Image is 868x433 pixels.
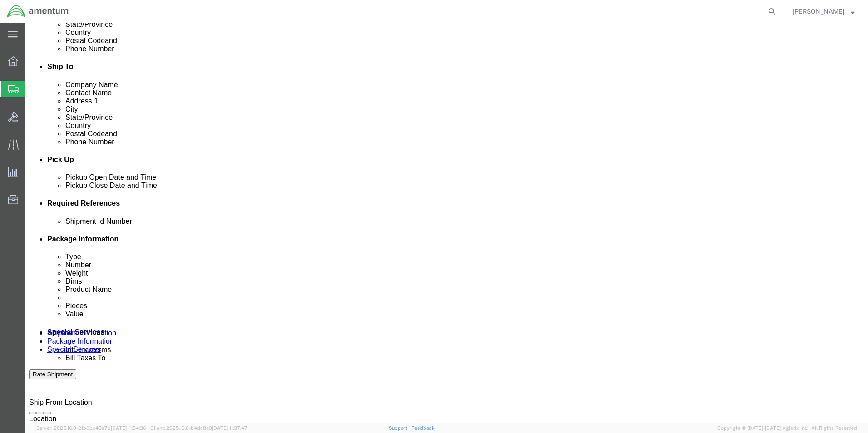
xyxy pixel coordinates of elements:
[389,425,411,431] a: Support
[36,425,146,431] span: Server: 2025.16.0-21b0bc45e7b
[111,425,146,431] span: [DATE] 11:54:36
[6,5,69,18] img: logo
[717,424,857,432] span: Copyright © [DATE]-[DATE] Agistix Inc., All Rights Reserved
[792,6,855,17] button: [PERSON_NAME]
[212,425,247,431] span: [DATE] 11:37:47
[411,425,434,431] a: Feedback
[150,425,247,431] span: Client: 2025.16.0-b4dc8a9
[793,6,844,16] span: Marie Morrell
[25,23,868,423] iframe: FS Legacy Container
